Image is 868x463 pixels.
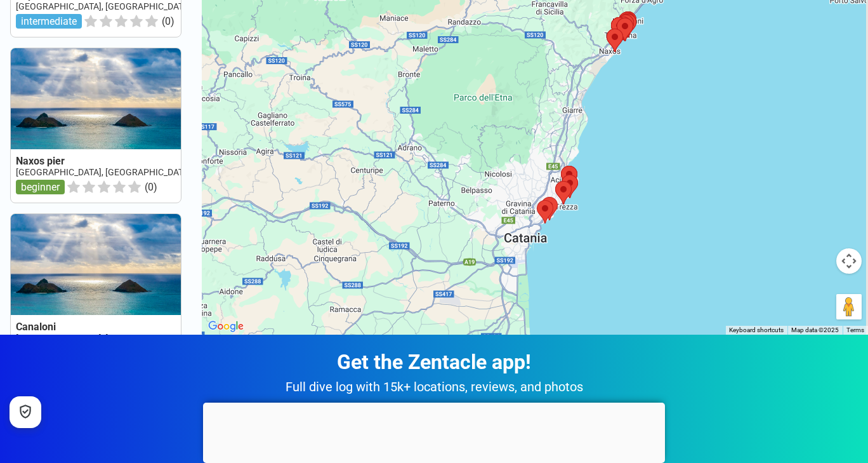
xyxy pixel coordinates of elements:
button: Drag Pegman onto the map to open Street View [836,294,862,319]
span: Map data ©2025 [791,326,839,333]
a: Open this area in Google Maps (opens a new window) [205,318,247,335]
div: Full dive log with 15k+ locations, reviews, and photos [15,379,853,394]
div: Get the Zentacle app! [15,350,853,374]
iframe: Advertisement [203,403,665,460]
button: Map camera controls [836,248,862,274]
img: Google [205,318,247,335]
button: Keyboard shortcuts [729,326,784,335]
a: Terms (opens in new tab) [846,326,864,333]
